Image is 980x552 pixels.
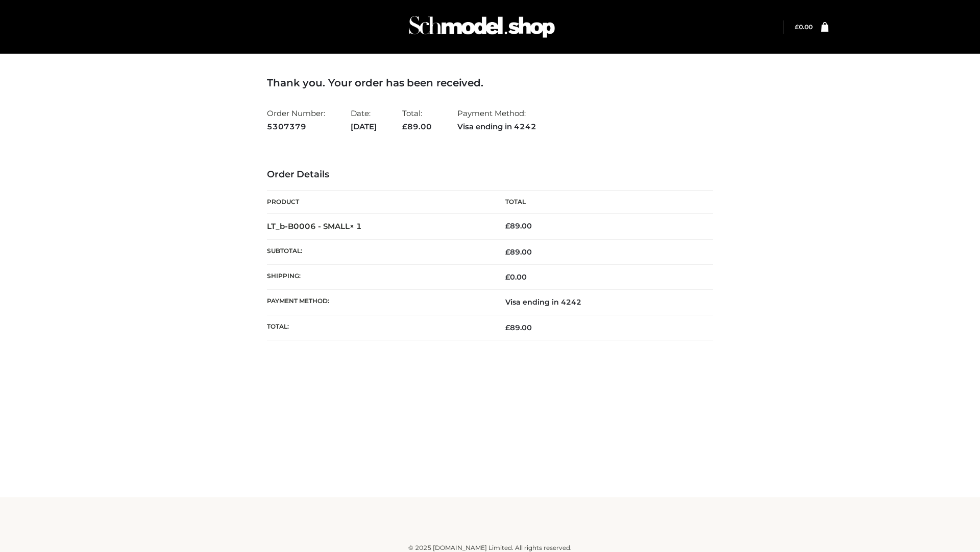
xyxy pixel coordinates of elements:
[267,290,490,315] th: Payment method:
[505,247,510,257] span: £
[402,122,432,131] span: 89.00
[490,191,713,214] th: Total
[795,23,813,31] bdi: 0.00
[505,221,510,231] span: £
[402,104,432,135] li: Total:
[505,247,532,257] span: 89.00
[505,323,532,332] span: 89.00
[505,272,510,282] span: £
[505,221,532,231] bdi: 89.00
[267,221,362,231] strong: LT_b-B0006 - SMALL
[405,7,558,47] img: Schmodel Admin 964
[267,120,325,133] strong: 5307379
[795,23,813,31] a: £0.00
[505,272,527,282] bdi: 0.00
[267,104,325,135] li: Order Number:
[351,104,377,135] li: Date:
[267,315,490,340] th: Total:
[402,122,407,131] span: £
[267,77,713,89] h3: Thank you. Your order has been received.
[351,120,377,133] strong: [DATE]
[490,290,713,315] td: Visa ending in 4242
[457,104,536,135] li: Payment Method:
[267,265,490,290] th: Shipping:
[795,23,799,31] span: £
[350,221,362,231] strong: × 1
[267,239,490,264] th: Subtotal:
[457,120,536,133] strong: Visa ending in 4242
[505,323,510,332] span: £
[267,191,490,214] th: Product
[267,169,713,180] h3: Order Details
